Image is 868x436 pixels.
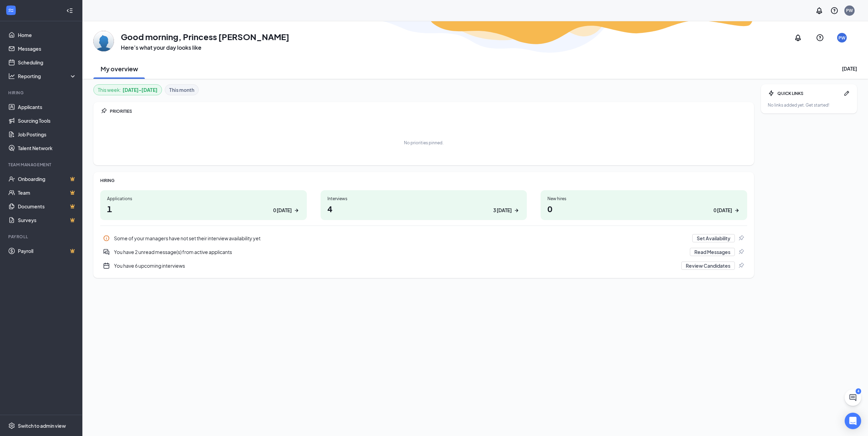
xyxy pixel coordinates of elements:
a: OnboardingCrown [18,172,77,186]
h2: My overview [101,64,138,73]
h1: Good morning, Princess [PERSON_NAME] [121,31,289,43]
div: New hires [547,196,740,202]
a: DocumentsCrown [18,199,77,213]
b: This month [169,86,194,94]
a: TeamCrown [18,186,77,199]
svg: WorkstreamLogo [8,7,14,14]
svg: Pin [100,108,107,114]
div: Interviews [327,196,520,202]
div: PW [846,8,853,13]
svg: Info [103,235,110,242]
svg: CalendarNew [103,262,110,269]
svg: ArrowRight [293,207,300,214]
svg: QuestionInfo [816,34,824,42]
a: PayrollCrown [18,244,77,258]
div: 3 [DATE] [493,207,512,214]
div: Applications [107,196,300,202]
div: Hiring [8,90,75,96]
div: You have 2 unread message(s) from active applicants [100,245,747,259]
button: ChatActive [845,389,861,406]
a: Applications10 [DATE]ArrowRight [100,190,307,220]
div: 0 [DATE] [273,207,292,214]
div: PW [838,35,845,41]
svg: Collapse [66,7,73,14]
div: [DATE] [842,65,857,72]
div: HIRING [100,178,747,183]
svg: Notifications [815,7,823,15]
svg: Pin [738,249,744,255]
div: Reporting [18,73,77,80]
button: Set Availability [692,234,735,242]
a: Home [18,28,77,42]
div: You have 2 unread message(s) from active applicants [114,249,686,255]
a: DoubleChatActiveYou have 2 unread message(s) from active applicantsRead MessagesPin [100,245,747,259]
a: Interviews43 [DATE]ArrowRight [321,190,527,220]
svg: Analysis [8,73,15,80]
svg: QuestionInfo [830,7,838,15]
button: Read Messages [690,248,735,256]
a: Scheduling [18,56,77,69]
svg: Pen [843,90,850,97]
a: New hires00 [DATE]ArrowRight [541,190,747,220]
div: 0 [DATE] [714,207,732,214]
b: [DATE] - [DATE] [123,86,158,94]
svg: Notifications [794,34,802,42]
div: Open Intercom Messenger [845,413,861,429]
div: 4 [856,388,861,394]
img: Princess Wakefield [93,31,114,51]
svg: Settings [8,422,15,429]
h1: 0 [547,203,740,215]
h1: 1 [107,203,300,215]
div: You have 6 upcoming interviews [114,262,677,269]
a: InfoSome of your managers have not set their interview availability yetSet AvailabilityPin [100,231,747,245]
a: Talent Network [18,141,77,155]
svg: ChatActive [849,393,857,402]
a: Applicants [18,100,77,114]
a: Messages [18,42,77,56]
h1: 4 [327,203,520,215]
svg: Pin [738,262,744,269]
div: No priorities pinned. [404,140,443,146]
div: Team Management [8,162,75,168]
svg: ArrowRight [513,207,520,214]
svg: ArrowRight [733,207,740,214]
svg: Bolt [768,90,775,97]
a: Job Postings [18,128,77,141]
div: PRIORITIES [110,108,747,114]
button: Review Candidates [681,262,735,270]
a: CalendarNewYou have 6 upcoming interviewsReview CandidatesPin [100,259,747,272]
div: Some of your managers have not set their interview availability yet [114,235,688,242]
div: Payroll [8,234,75,240]
a: SurveysCrown [18,213,77,227]
div: Some of your managers have not set their interview availability yet [100,231,747,245]
div: QUICK LINKS [777,90,841,96]
h3: Here’s what your day looks like [121,44,289,51]
div: No links added yet. Get started! [768,102,850,108]
a: Sourcing Tools [18,114,77,128]
svg: DoubleChatActive [103,249,110,255]
div: Switch to admin view [18,422,66,429]
div: You have 6 upcoming interviews [100,259,747,272]
svg: Pin [738,235,744,242]
div: This week : [98,86,158,94]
